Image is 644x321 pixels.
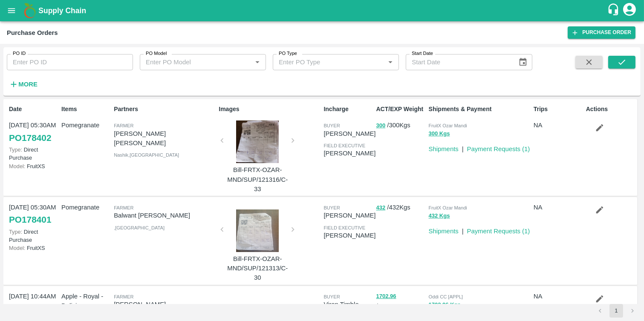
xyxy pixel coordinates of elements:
[412,50,433,57] label: Start Date
[38,6,86,15] b: Supply Chain
[61,292,110,311] p: Apple - Royal - Delicious
[429,123,467,128] span: FruitX Ozar Mandi
[9,163,25,169] span: Model:
[515,54,531,70] button: Choose date
[376,292,425,311] p: / 1702.96 Kgs
[114,205,133,210] span: Farmer
[9,245,25,251] span: Model:
[9,229,22,235] span: Type:
[406,54,511,70] input: Start Date
[114,129,215,148] p: [PERSON_NAME] [PERSON_NAME]
[9,301,51,316] a: PO178400
[225,165,289,194] p: Bill-FRTX-OZAR-MND/SUP/121316/C-33
[275,57,382,68] input: Enter PO Type
[142,57,249,68] input: Enter PO Model
[534,120,583,130] p: NA
[323,129,375,138] p: [PERSON_NAME]
[9,130,51,146] a: PO178402
[7,54,133,70] input: Enter PO ID
[225,254,289,283] p: Bill-FRTX-OZAR-MND/SUP/121313/C-30
[323,211,375,220] p: [PERSON_NAME]
[586,105,635,114] p: Actions
[9,228,58,244] p: Direct Purchase
[146,50,167,57] label: PO Model
[9,146,22,153] span: Type:
[21,2,38,19] img: logo
[323,143,365,148] span: field executive
[459,223,464,236] div: |
[252,57,263,68] button: Open
[9,212,51,227] a: PO178401
[7,77,40,92] button: More
[323,123,340,128] span: buyer
[323,149,375,158] p: [PERSON_NAME]
[376,121,386,131] button: 300
[9,292,58,301] p: [DATE] 10:44AM
[18,81,38,88] strong: More
[323,231,375,240] p: [PERSON_NAME]
[61,203,110,212] p: Pomegranate
[2,1,21,20] button: open drawer
[323,205,340,210] span: buyer
[114,123,133,128] span: Farmer
[534,105,583,114] p: Trips
[219,105,320,114] p: Images
[9,244,58,252] p: FruitXS
[467,228,530,235] a: Payment Requests (1)
[9,146,58,162] p: Direct Purchase
[607,3,622,18] div: customer-support
[114,152,179,158] span: Nashik , [GEOGRAPHIC_DATA]
[429,146,459,152] a: Shipments
[9,162,58,170] p: FruitXS
[429,105,530,114] p: Shipments & Payment
[323,294,340,299] span: buyer
[61,120,110,130] p: Pomegranate
[114,211,215,220] p: Balwant [PERSON_NAME]
[429,205,467,210] span: FruitX Ozar Mandi
[459,141,464,154] div: |
[534,203,583,212] p: NA
[429,300,461,310] button: 1702.96 Kgs
[61,105,110,114] p: Items
[622,2,637,20] div: account of current user
[568,26,635,39] a: Purchase Order
[376,105,425,114] p: ACT/EXP Weight
[429,129,450,139] button: 300 Kgs
[323,225,365,230] span: field executive
[429,211,450,221] button: 432 Kgs
[323,105,373,114] p: Incharge
[114,225,165,230] span: , [GEOGRAPHIC_DATA]
[592,304,641,318] nav: pagination navigation
[534,292,583,301] p: NA
[376,120,425,130] p: / 300 Kgs
[279,50,297,57] label: PO Type
[9,203,58,212] p: [DATE] 05:30AM
[376,203,425,212] p: / 432 Kgs
[429,294,463,299] span: Oddi CC [APPL]
[609,304,623,318] button: page 1
[376,203,386,213] button: 432
[9,105,58,114] p: Date
[323,300,373,309] p: Viren Timble
[385,57,396,68] button: Open
[467,146,530,152] a: Payment Requests (1)
[7,27,58,38] div: Purchase Orders
[38,5,607,17] a: Supply Chain
[114,105,215,114] p: Partners
[114,294,133,299] span: Farmer
[376,292,396,301] button: 1702.96
[9,120,58,130] p: [DATE] 05:30AM
[114,300,215,309] p: [PERSON_NAME]
[429,228,459,235] a: Shipments
[13,50,26,57] label: PO ID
